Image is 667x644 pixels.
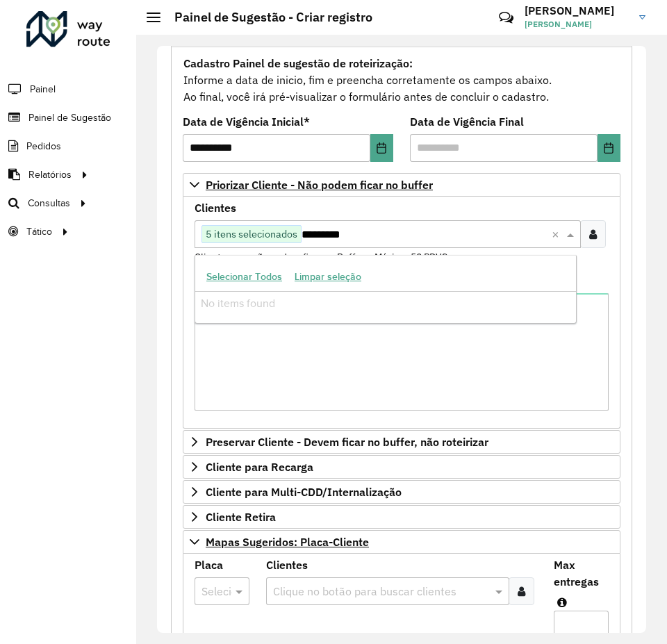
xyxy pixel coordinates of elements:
[206,536,369,547] span: Mapas Sugeridos: Placa-Cliente
[206,511,276,522] span: Cliente Retira
[195,255,577,324] ng-dropdown-panel: Options list
[26,139,61,154] span: Pedidos
[206,179,433,190] span: Priorizar Cliente - Não podem ficar no buffer
[183,197,620,429] div: Priorizar Cliente - Não podem ficar no buffer
[26,224,52,239] span: Tático
[160,10,372,25] h2: Painel de Sugestão - Criar registro
[183,430,620,454] a: Preservar Cliente - Devem ficar no buffer, não roteirizar
[183,54,620,106] div: Informe a data de inicio, fim e preencha corretamente os campos abaixo. Ao final, você irá pré-vi...
[28,167,72,182] span: Relatórios
[183,173,620,197] a: Priorizar Cliente - Não podem ficar no buffer
[183,530,620,554] a: Mapas Sugeridos: Placa-Cliente
[206,436,488,447] span: Preservar Cliente - Devem ficar no buffer, não roteirizar
[28,110,111,125] span: Painel de Sugestão
[28,196,70,210] span: Consultas
[183,480,620,504] a: Cliente para Multi-CDD/Internalização
[410,113,524,130] label: Data de Vigência Final
[195,199,236,216] label: Clientes
[183,455,620,479] a: Cliente para Recarga
[491,3,521,33] a: Contato Rápido
[30,82,56,97] span: Painel
[525,18,629,31] span: [PERSON_NAME]
[370,134,393,162] button: Choose Date
[206,461,313,472] span: Cliente para Recarga
[288,266,368,288] button: Limpar seleção
[183,113,310,130] label: Data de Vigência Inicial
[183,56,413,70] strong: Cadastro Painel de sugestão de roteirização:
[554,556,609,590] label: Max entregas
[183,505,620,529] a: Cliente Retira
[525,4,629,17] h3: [PERSON_NAME]
[195,251,447,263] small: Clientes que não podem ficar no Buffer – Máximo 50 PDVS
[266,556,308,573] label: Clientes
[552,226,563,242] span: Clear all
[206,486,402,497] span: Cliente para Multi-CDD/Internalização
[598,134,620,162] button: Choose Date
[200,266,288,288] button: Selecionar Todos
[557,597,567,608] em: Máximo de clientes que serão colocados na mesma rota com os clientes informados
[195,292,576,315] div: No items found
[195,556,223,573] label: Placa
[202,226,301,242] span: 5 itens selecionados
